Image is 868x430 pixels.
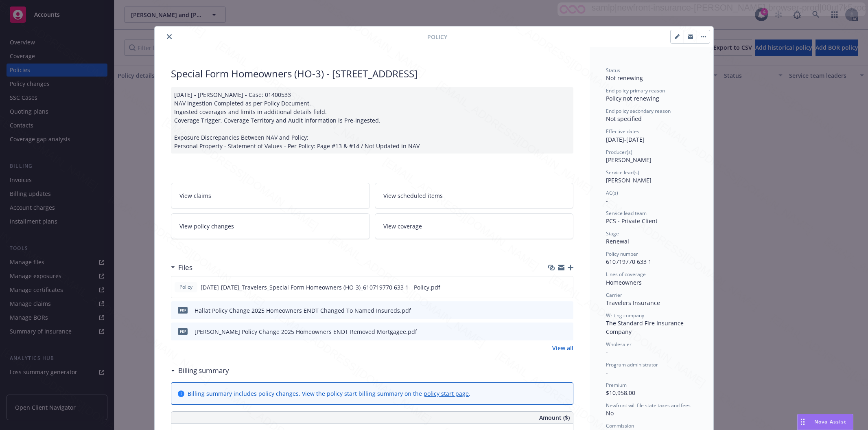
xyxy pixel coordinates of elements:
[606,115,642,123] span: Not specified
[606,402,691,409] span: Newfront will file state taxes and fees
[178,262,192,273] h3: Files
[606,422,634,429] span: Commission
[606,94,659,102] span: Policy not renewing
[606,279,642,286] span: Homeowners
[606,382,627,388] span: Premium
[606,341,632,348] span: Wholesaler
[606,348,608,356] span: -
[606,128,697,143] div: [DATE] - [DATE]
[606,292,622,298] span: Carrier
[606,319,685,336] span: The Standard Fire Insurance Company
[178,365,229,376] h3: Billing summary
[171,67,573,81] div: Special Form Homeowners (HO-3) - [STREET_ADDRESS]
[797,414,853,430] button: Nova Assist
[171,87,573,154] div: [DATE] - [PERSON_NAME] - Case: 01400533 NAV Ingestion Completed as per Policy Document. Ingested ...
[171,183,370,208] a: View claims
[606,149,632,156] span: Producer(s)
[606,128,639,135] span: Effective dates
[606,258,652,265] span: 610719770 633 1
[606,389,635,397] span: $10,958.00
[171,213,370,239] a: View policy changes
[195,327,417,336] div: [PERSON_NAME] Policy Change 2025 Homeowners ENDT Removed Mortgagee.pdf
[383,222,422,230] span: View coverage
[606,74,643,82] span: Not renewing
[606,299,660,307] span: Travelers Insurance
[178,328,188,334] span: pdf
[606,189,618,196] span: AC(s)
[178,283,194,291] span: Policy
[171,365,229,376] div: Billing summary
[606,67,620,74] span: Status
[178,307,188,313] span: pdf
[188,389,470,398] div: Billing summary includes policy changes. View the policy start billing summary on the .
[606,271,646,278] span: Lines of coverage
[424,390,469,397] a: policy start page
[606,107,671,114] span: End policy secondary reason
[552,344,573,352] a: View all
[563,306,570,315] button: preview file
[375,213,574,239] a: View coverage
[606,87,665,94] span: End policy primary reason
[606,197,608,204] span: -
[195,306,411,315] div: Hallat Policy Change 2025 Homeowners ENDT Changed To Named Insureds.pdf
[171,262,192,273] div: Files
[550,306,556,315] button: download file
[606,250,638,257] span: Policy number
[562,283,570,292] button: preview file
[814,418,846,425] span: Nova Assist
[201,283,440,292] span: [DATE]-[DATE]_Travelers_Special Form Homeowners (HO-3)_610719770 633 1 - Policy.pdf
[539,413,570,422] span: Amount ($)
[606,312,644,319] span: Writing company
[606,361,658,368] span: Program administrator
[427,33,447,41] span: Policy
[179,191,211,200] span: View claims
[798,414,808,430] div: Drag to move
[606,169,639,176] span: Service lead(s)
[164,32,174,42] button: close
[375,183,574,208] a: View scheduled items
[550,327,556,336] button: download file
[606,230,619,237] span: Stage
[383,191,443,200] span: View scheduled items
[606,210,647,217] span: Service lead team
[606,237,629,245] span: Renewal
[606,409,614,417] span: No
[606,156,652,164] span: [PERSON_NAME]
[606,176,652,184] span: [PERSON_NAME]
[606,217,658,225] span: PCS - Private Client
[606,369,608,376] span: -
[179,222,234,230] span: View policy changes
[549,283,556,292] button: download file
[563,327,570,336] button: preview file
